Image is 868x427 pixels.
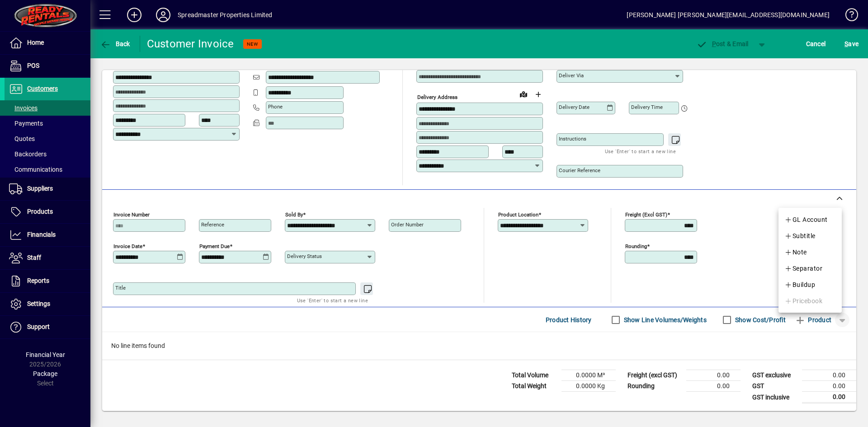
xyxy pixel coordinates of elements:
[778,244,842,260] button: Note
[778,277,842,293] button: Buildup
[784,214,828,225] span: GL Account
[778,211,842,228] button: GL Account
[778,228,842,244] button: Subtitle
[784,296,822,306] span: Pricebook
[778,293,842,309] button: Pricebook
[778,260,842,277] button: Separator
[784,230,816,241] span: Subtitle
[784,279,815,290] span: Buildup
[784,247,807,258] span: Note
[784,263,822,274] span: Separator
